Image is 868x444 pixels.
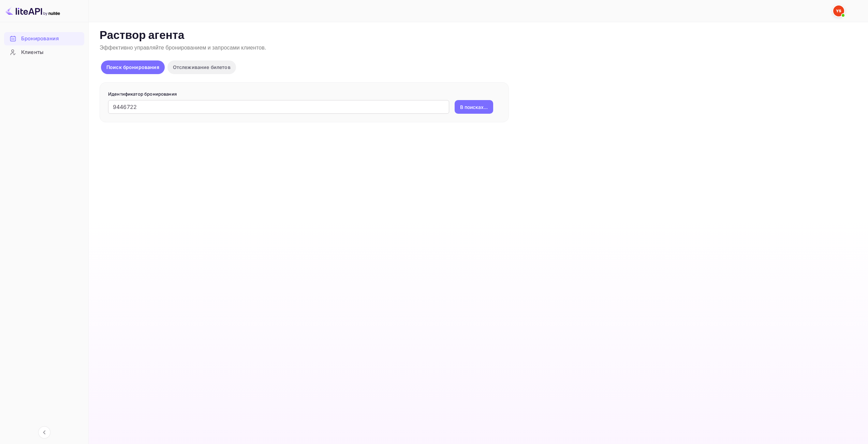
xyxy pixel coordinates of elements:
ya-tr-span: Клиенты [21,48,43,56]
div: Клиенты [4,46,84,59]
img: Логотип LiteAPI [5,5,60,16]
ya-tr-span: Идентификатор бронирования [108,91,177,97]
div: Бронирования [4,32,84,45]
a: Бронирования [4,32,84,45]
img: Служба Поддержки Яндекса [833,5,844,16]
a: Клиенты [4,46,84,58]
button: Свернуть навигацию [38,426,50,439]
ya-tr-span: Поиск бронирования [106,64,159,70]
input: Введите идентификатор бронирования (например, 63782194) [108,100,449,114]
ya-tr-span: Эффективно управляйте бронированием и запросами клиентов. [100,44,266,52]
ya-tr-span: Бронирования [21,35,59,43]
ya-tr-span: Отслеживание билетов [173,64,231,70]
ya-tr-span: Раствор агента [100,28,185,43]
button: В поисках... [455,100,493,114]
ya-tr-span: В поисках... [460,103,488,111]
